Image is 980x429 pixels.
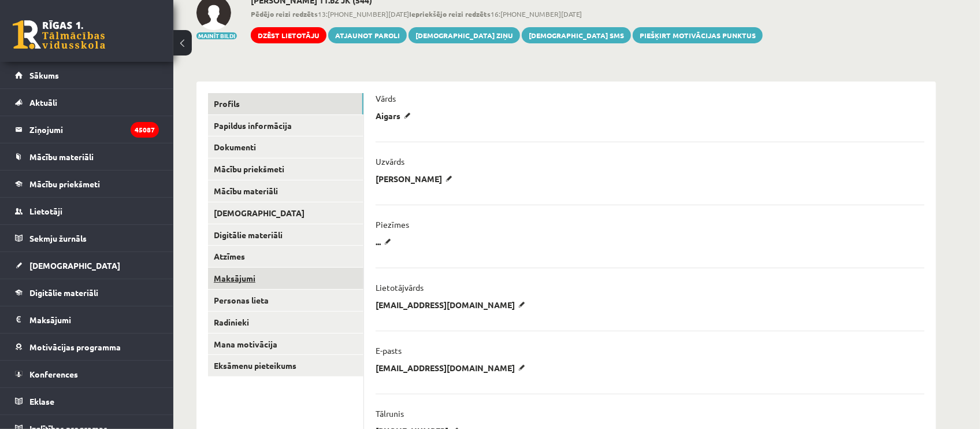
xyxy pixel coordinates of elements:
[208,180,363,202] a: Mācību materiāli
[29,206,62,216] span: Lietotāji
[376,408,404,419] p: Tālrunis
[15,388,159,415] a: Eklase
[15,198,159,224] a: Lietotāji
[15,89,159,116] a: Aktuāli
[15,171,159,197] a: Mācību priekšmeti
[15,252,159,279] a: [DEMOGRAPHIC_DATA]
[208,158,363,180] a: Mācību priekšmeti
[376,282,424,293] p: Lietotājvārds
[29,116,159,143] legend: Ziņojumi
[208,246,363,267] a: Atzīmes
[15,279,159,306] a: Digitālie materiāli
[13,20,105,49] a: Rīgas 1. Tālmācības vidusskola
[131,122,159,138] i: 45087
[208,312,363,333] a: Radinieki
[251,9,318,19] b: Pēdējo reizi redzēts
[522,27,631,43] a: [DEMOGRAPHIC_DATA] SMS
[376,110,415,121] p: Aigars
[15,62,159,88] a: Sākums
[29,179,100,189] span: Mācību priekšmeti
[15,361,159,387] a: Konferences
[376,236,395,247] p: ...
[15,306,159,333] a: Maksājumi
[409,9,491,19] b: Iepriekšējo reizi redzēts
[251,27,326,43] a: Dzēst lietotāju
[29,70,59,80] span: Sākums
[208,115,363,136] a: Papildus informācija
[376,363,529,373] p: [EMAIL_ADDRESS][DOMAIN_NAME]
[29,260,120,271] span: [DEMOGRAPHIC_DATA]
[29,287,98,298] span: Digitālie materiāli
[376,345,402,356] p: E-pasts
[208,224,363,246] a: Digitālie materiāli
[376,173,456,184] p: [PERSON_NAME]
[15,334,159,360] a: Motivācijas programma
[15,143,159,170] a: Mācību materiāli
[208,202,363,224] a: [DEMOGRAPHIC_DATA]
[376,299,529,310] p: [EMAIL_ADDRESS][DOMAIN_NAME]
[196,32,237,39] button: Mainīt bildi
[409,27,520,43] a: [DEMOGRAPHIC_DATA] ziņu
[328,27,407,43] a: Atjaunot paroli
[208,136,363,158] a: Dokumenti
[208,334,363,355] a: Mana motivācija
[208,268,363,289] a: Maksājumi
[208,290,363,311] a: Personas lieta
[29,151,94,162] span: Mācību materiāli
[29,396,54,406] span: Eklase
[15,116,159,143] a: Ziņojumi45087
[29,97,57,108] span: Aktuāli
[29,306,159,333] legend: Maksājumi
[29,342,121,352] span: Motivācijas programma
[376,93,396,103] p: Vārds
[29,369,78,379] span: Konferences
[29,233,87,243] span: Sekmju žurnāls
[633,27,763,43] a: Piešķirt motivācijas punktus
[208,93,363,114] a: Profils
[251,9,763,19] span: 13:[PHONE_NUMBER][DATE] 16:[PHONE_NUMBER][DATE]
[15,225,159,252] a: Sekmju žurnāls
[208,355,363,376] a: Eksāmenu pieteikums
[376,219,409,230] p: Piezīmes
[376,156,404,167] p: Uzvārds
